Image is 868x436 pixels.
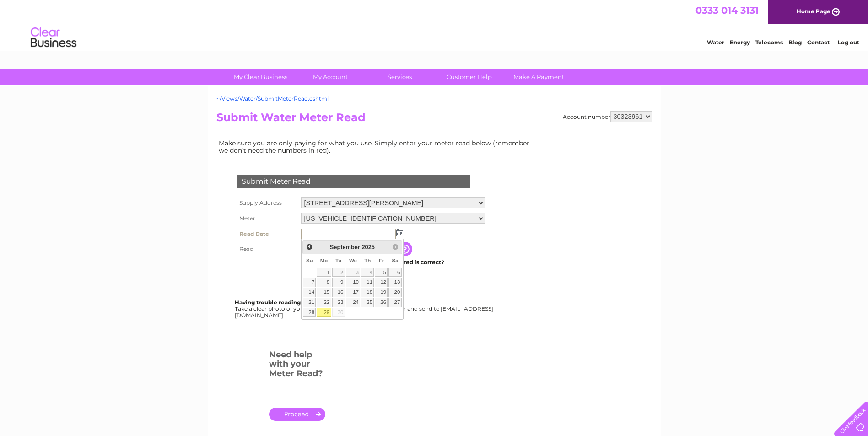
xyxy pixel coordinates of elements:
[431,69,507,85] a: Customer Help
[299,256,487,268] td: Are you sure the read you have entered is correct?
[303,288,316,297] a: 14
[332,298,345,307] a: 23
[695,5,759,16] a: 0333 014 3131
[332,278,345,287] a: 9
[306,258,313,263] span: Sunday
[335,258,341,263] span: Tuesday
[396,229,403,236] img: ...
[317,278,331,287] a: 8
[375,278,388,287] a: 12
[388,268,401,277] a: 6
[346,278,361,287] a: 10
[303,308,316,317] a: 28
[303,298,316,307] a: 21
[317,298,331,307] a: 22
[218,5,651,44] div: Clear Business is a trading name of Verastar Limited (registered in [GEOGRAPHIC_DATA] No. 3667643...
[304,242,314,252] a: Prev
[317,288,331,297] a: 15
[235,195,299,211] th: Supply Address
[379,258,384,263] span: Friday
[375,288,388,297] a: 19
[388,298,401,307] a: 27
[361,278,374,287] a: 11
[332,268,345,277] a: 2
[563,111,652,122] div: Account number
[317,268,331,277] a: 1
[807,39,830,46] a: Contact
[364,258,371,263] span: Thursday
[346,288,361,297] a: 17
[269,408,325,421] a: .
[292,69,368,85] a: My Account
[332,288,345,297] a: 16
[392,258,399,263] span: Saturday
[730,39,750,46] a: Energy
[788,39,802,46] a: Blog
[269,348,325,383] h3: Need help with your Meter Read?
[361,298,374,307] a: 25
[388,288,401,297] a: 20
[216,95,329,102] a: ~/Views/Water/SubmitMeterRead.cshtml
[349,258,357,263] span: Wednesday
[398,242,414,256] input: Information
[235,299,495,318] div: Take a clear photo of your readings, tell us which supply it's for and send to [EMAIL_ADDRESS][DO...
[306,243,313,250] span: Prev
[388,278,401,287] a: 13
[235,242,299,256] th: Read
[375,298,388,307] a: 26
[235,226,299,242] th: Read Date
[320,258,328,263] span: Monday
[346,268,361,277] a: 3
[361,244,374,250] span: 2025
[330,244,360,250] span: September
[362,69,437,85] a: Services
[303,278,316,287] a: 7
[375,268,388,277] a: 5
[838,39,859,46] a: Log out
[707,39,724,46] a: Water
[237,175,470,188] div: Submit Meter Read
[235,299,337,306] b: Having trouble reading your meter?
[501,69,577,85] a: Make A Payment
[346,298,361,307] a: 24
[235,211,299,226] th: Meter
[30,24,77,52] img: logo.png
[216,137,537,156] td: Make sure you are only paying for what you use. Simply enter your meter read below (remember we d...
[755,39,783,46] a: Telecoms
[317,308,331,317] a: 29
[361,288,374,297] a: 18
[361,268,374,277] a: 4
[216,111,652,128] h2: Submit Water Meter Read
[223,69,298,85] a: My Clear Business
